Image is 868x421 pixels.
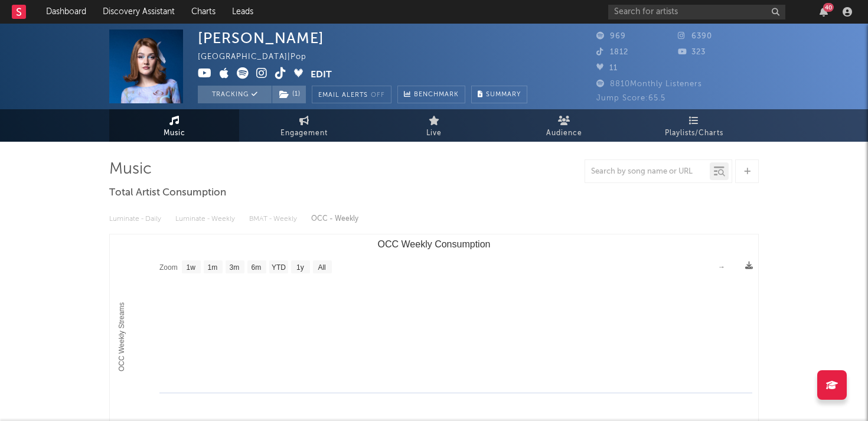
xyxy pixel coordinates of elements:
[397,86,465,103] a: Benchmark
[596,48,628,56] span: 1812
[272,86,306,103] button: (1)
[820,7,828,17] button: 40
[187,263,196,272] text: 1w
[164,126,185,141] span: Music
[596,94,665,102] span: Jump Score: 65.5
[198,50,320,64] div: [GEOGRAPHIC_DATA] | Pop
[596,64,618,72] span: 11
[118,302,126,371] text: OCC Weekly Streams
[629,109,759,142] a: Playlists/Charts
[280,126,328,141] span: Engagement
[426,126,442,141] span: Live
[718,263,725,271] text: →
[608,5,785,19] input: Search for artists
[109,186,226,200] span: Total Artist Consumption
[272,86,306,103] span: ( 1 )
[499,109,629,142] a: Audience
[159,263,178,272] text: Zoom
[678,32,712,40] span: 6390
[311,67,332,82] button: Edit
[414,88,459,102] span: Benchmark
[665,126,723,141] span: Playlists/Charts
[230,263,240,272] text: 3m
[486,92,521,98] span: Summary
[198,86,272,103] button: Tracking
[198,30,324,47] div: [PERSON_NAME]
[823,3,834,12] div: 40
[585,167,710,177] input: Search by song name or URL
[678,48,706,56] span: 323
[369,109,499,142] a: Live
[312,86,391,103] button: Email AlertsOff
[109,109,239,142] a: Music
[318,263,325,272] text: All
[596,32,626,40] span: 969
[252,263,262,272] text: 6m
[208,263,218,272] text: 1m
[471,86,527,103] button: Summary
[378,239,491,249] text: OCC Weekly Consumption
[596,80,702,88] span: 8810 Monthly Listeners
[546,126,582,141] span: Audience
[272,263,286,272] text: YTD
[371,92,385,99] em: Off
[296,263,304,272] text: 1y
[239,109,369,142] a: Engagement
